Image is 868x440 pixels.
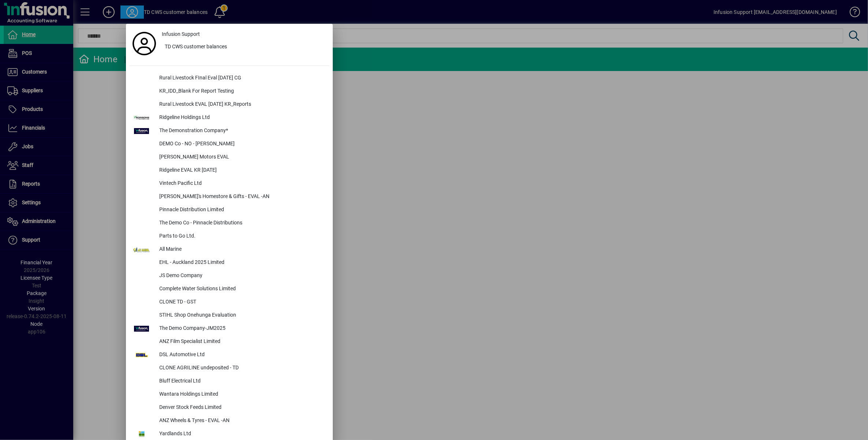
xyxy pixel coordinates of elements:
[130,322,329,335] button: The Demo Company-JM2025
[162,30,200,38] span: Infusion Support
[153,256,329,269] div: EHL - Auckland 2025 Limited
[153,204,329,217] div: Pinnacle Distribution Limited
[130,217,329,230] button: The Demo Co - Pinnacle Distributions
[153,164,329,177] div: Ridgeline EVAL KR [DATE]
[153,177,329,190] div: Vintech Pacific Ltd
[130,72,329,85] button: Rural Livestock FInal Eval [DATE] CG
[153,296,329,309] div: CLONE TD - GST
[130,296,329,309] button: CLONE TD - GST
[153,138,329,151] div: DEMO Co - NO - [PERSON_NAME]
[153,269,329,283] div: JS Demo Company
[130,401,329,414] button: Denver Stock Feeds Limited
[153,72,329,85] div: Rural Livestock FInal Eval [DATE] CG
[153,322,329,335] div: The Demo Company-JM2025
[130,283,329,296] button: Complete Water Solutions Limited
[130,37,159,50] a: Profile
[130,348,329,362] button: DSL Automotive Ltd
[153,335,329,348] div: ANZ Film Specialist Limited
[153,98,329,111] div: Rural Livestock EVAL [DATE] KR_Reports
[159,27,329,41] a: Infusion Support
[130,85,329,98] button: KR_IDD_Blank For Report Testing
[153,124,329,138] div: The Demonstration Company*
[130,256,329,269] button: EHL - Auckland 2025 Limited
[130,124,329,138] button: The Demonstration Company*
[130,190,329,204] button: [PERSON_NAME]'s Homestore & Gifts - EVAL -AN
[130,230,329,243] button: Parts to Go Ltd.
[130,164,329,177] button: Ridgeline EVAL KR [DATE]
[153,217,329,230] div: The Demo Co - Pinnacle Distributions
[130,309,329,322] button: STIHL Shop Onehunga Evaluation
[130,111,329,124] button: Ridgeline Holdings Ltd
[130,177,329,190] button: Vintech Pacific Ltd
[153,283,329,296] div: Complete Water Solutions Limited
[153,309,329,322] div: STIHL Shop Onehunga Evaluation
[153,348,329,362] div: DSL Automotive Ltd
[153,230,329,243] div: Parts to Go Ltd.
[153,414,329,428] div: ANZ Wheels & Tyres - EVAL -AN
[130,388,329,401] button: Wantara Holdings Limited
[130,414,329,428] button: ANZ Wheels & Tyres - EVAL -AN
[153,362,329,375] div: CLONE AGRILINE undeposited - TD
[153,401,329,414] div: Denver Stock Feeds Limited
[153,190,329,204] div: [PERSON_NAME]'s Homestore & Gifts - EVAL -AN
[130,138,329,151] button: DEMO Co - NO - [PERSON_NAME]
[130,204,329,217] button: Pinnacle Distribution Limited
[159,41,329,54] button: TD CWS customer balances
[130,335,329,348] button: ANZ Film Specialist Limited
[153,151,329,164] div: [PERSON_NAME] Motors EVAL
[153,243,329,256] div: All Marine
[153,85,329,98] div: KR_IDD_Blank For Report Testing
[130,243,329,256] button: All Marine
[153,375,329,388] div: Bluff Electrical Ltd
[130,98,329,111] button: Rural Livestock EVAL [DATE] KR_Reports
[130,269,329,283] button: JS Demo Company
[153,388,329,401] div: Wantara Holdings Limited
[153,111,329,124] div: Ridgeline Holdings Ltd
[130,375,329,388] button: Bluff Electrical Ltd
[130,151,329,164] button: [PERSON_NAME] Motors EVAL
[130,362,329,375] button: CLONE AGRILINE undeposited - TD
